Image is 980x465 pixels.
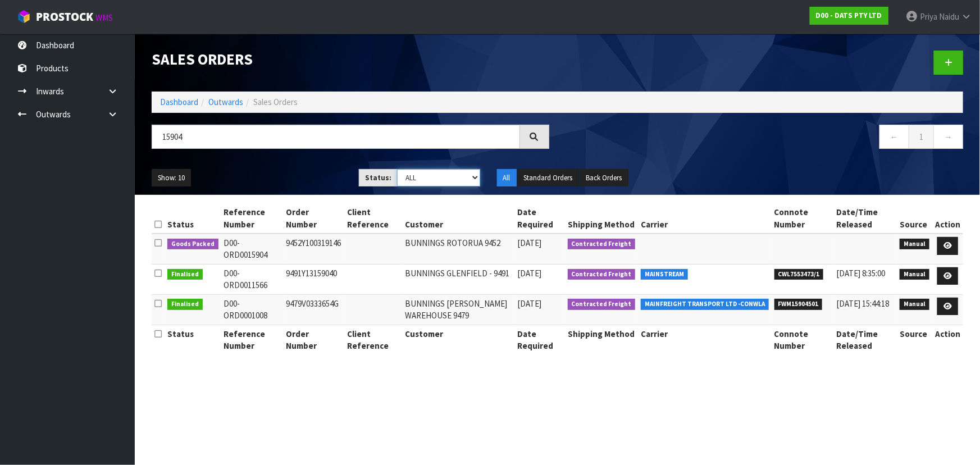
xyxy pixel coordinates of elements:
[36,10,93,24] span: ProStock
[580,169,628,187] button: Back Orders
[641,269,688,280] span: MAINSTREAM
[284,264,344,294] td: 9491Y13159040
[837,298,890,309] span: [DATE] 15:44:18
[837,268,886,279] span: [DATE] 8:35:00
[402,234,514,264] td: BUNNINGS ROTORUA 9452
[514,325,565,354] th: Date Required
[365,173,391,183] strong: Status:
[167,269,203,280] span: Finalised
[165,203,221,234] th: Status
[284,325,344,354] th: Order Number
[897,203,932,234] th: Source
[897,325,932,354] th: Source
[566,125,964,152] nav: Page navigation
[565,203,639,234] th: Shipping Method
[402,203,514,234] th: Customer
[517,238,541,248] span: [DATE]
[900,299,929,310] span: Manual
[568,299,636,310] span: Contracted Freight
[152,51,549,67] h1: Sales Orders
[932,203,963,234] th: Action
[879,125,909,149] a: ←
[167,239,218,250] span: Goods Packed
[518,169,579,187] button: Standard Orders
[517,268,541,279] span: [DATE]
[638,203,772,234] th: Carrier
[221,325,284,354] th: Reference Number
[772,325,834,354] th: Connote Number
[152,125,520,149] input: Search sales orders
[641,299,769,310] span: MAINFREIGHT TRANSPORT LTD -CONWLA
[900,269,929,280] span: Manual
[208,97,243,107] a: Outwards
[517,298,541,309] span: [DATE]
[221,294,284,325] td: D00-ORD0001008
[165,325,221,354] th: Status
[284,294,344,325] td: 9479V0333654G
[221,264,284,294] td: D00-ORD0011566
[816,11,882,20] strong: D00 - DATS PTY LTD
[402,325,514,354] th: Customer
[774,299,823,310] span: FWM15904501
[95,12,113,23] small: WMS
[909,125,934,149] a: 1
[167,299,203,310] span: Finalised
[939,11,959,22] span: Naidu
[514,203,565,234] th: Date Required
[402,294,514,325] td: BUNNINGS [PERSON_NAME] WAREHOUSE 9479
[834,203,897,234] th: Date/Time Released
[152,169,191,187] button: Show: 10
[284,203,344,234] th: Order Number
[221,203,284,234] th: Reference Number
[638,325,772,354] th: Carrier
[221,234,284,264] td: D00-ORD0015904
[932,325,963,354] th: Action
[344,325,402,354] th: Client Reference
[17,10,31,24] img: cube-alt.png
[834,325,897,354] th: Date/Time Released
[568,239,636,250] span: Contracted Freight
[900,239,929,250] span: Manual
[810,7,888,25] a: D00 - DATS PTY LTD
[344,203,402,234] th: Client Reference
[933,125,963,149] a: →
[497,169,517,187] button: All
[568,269,636,280] span: Contracted Freight
[920,11,937,22] span: Priya
[253,97,298,107] span: Sales Orders
[402,264,514,294] td: BUNNINGS GLENFIELD - 9491
[565,325,639,354] th: Shipping Method
[772,203,834,234] th: Connote Number
[284,234,344,264] td: 9452Y100319146
[160,97,198,107] a: Dashboard
[774,269,824,280] span: CWL7553473/1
